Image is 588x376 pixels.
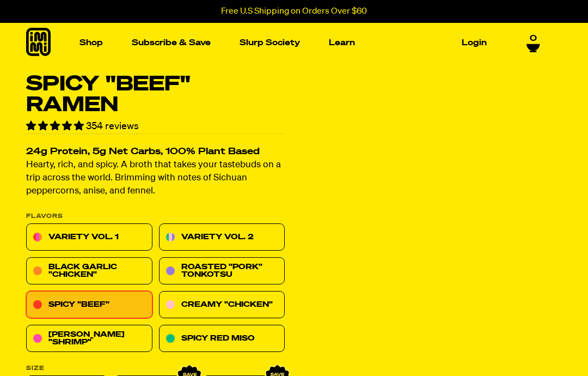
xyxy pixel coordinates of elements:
a: Slurp Society [235,34,304,51]
a: Roasted "Pork" Tonkotsu [159,258,285,285]
a: Spicy Red Miso [159,325,285,353]
span: 354 reviews [86,122,139,131]
a: Shop [75,34,107,51]
span: 4.82 stars [26,122,86,131]
a: Spicy "Beef" [26,292,152,319]
a: 0 [526,34,540,52]
span: 0 [530,34,537,44]
h2: 24g Protein, 5g Net Carbs, 100% Plant Based [26,148,285,157]
a: Learn [324,34,359,51]
p: Flavors [26,214,285,220]
label: Size [26,366,285,372]
p: Hearty, rich, and spicy. A broth that takes your tastebuds on a trip across the world. Brimming w... [26,159,285,198]
a: Subscribe & Save [127,34,215,51]
a: Variety Vol. 2 [159,224,285,251]
a: Creamy "Chicken" [159,292,285,319]
h1: Spicy "Beef" Ramen [26,74,285,116]
a: Variety Vol. 1 [26,224,152,251]
a: Black Garlic "Chicken" [26,258,152,285]
p: Free U.S Shipping on Orders Over $60 [221,7,367,16]
nav: Main navigation [75,23,491,63]
a: Login [457,34,491,51]
a: [PERSON_NAME] "Shrimp" [26,325,152,353]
